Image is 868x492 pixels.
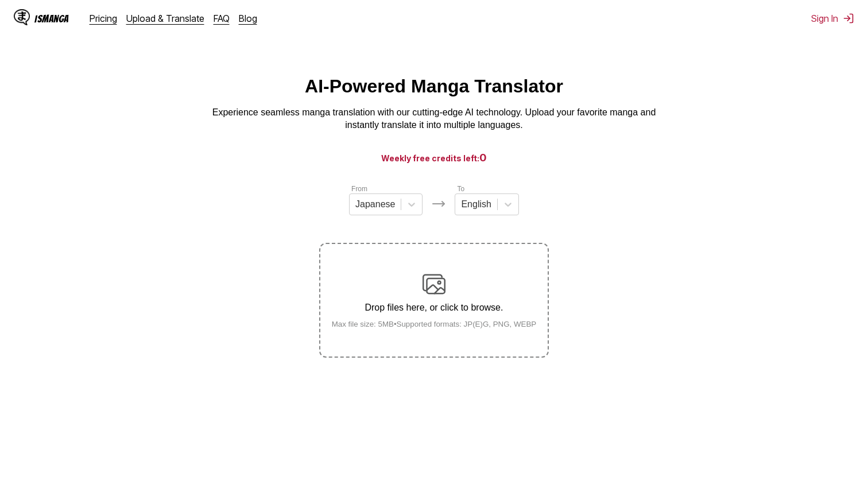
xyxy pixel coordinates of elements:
[214,13,230,24] a: FAQ
[305,76,563,97] h1: AI-Powered Manga Translator
[351,185,367,193] label: From
[126,13,204,24] a: Upload & Translate
[479,152,487,164] span: 0
[843,13,854,24] img: Sign out
[811,13,854,24] button: Sign In
[34,13,69,24] div: IsManga
[14,9,90,28] a: IsManga LogoIsManga
[323,303,546,313] p: Drop files here, or click to browse.
[204,106,664,132] p: Experience seamless manga translation with our cutting-edge AI technology. Upload your favorite m...
[457,185,464,193] label: To
[90,13,117,24] a: Pricing
[28,150,840,165] h3: Weekly free credits left:
[14,9,30,25] img: IsManga Logo
[323,320,546,328] small: Max file size: 5MB • Supported formats: JP(E)G, PNG, WEBP
[239,13,257,24] a: Blog
[432,197,445,211] img: Languages icon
